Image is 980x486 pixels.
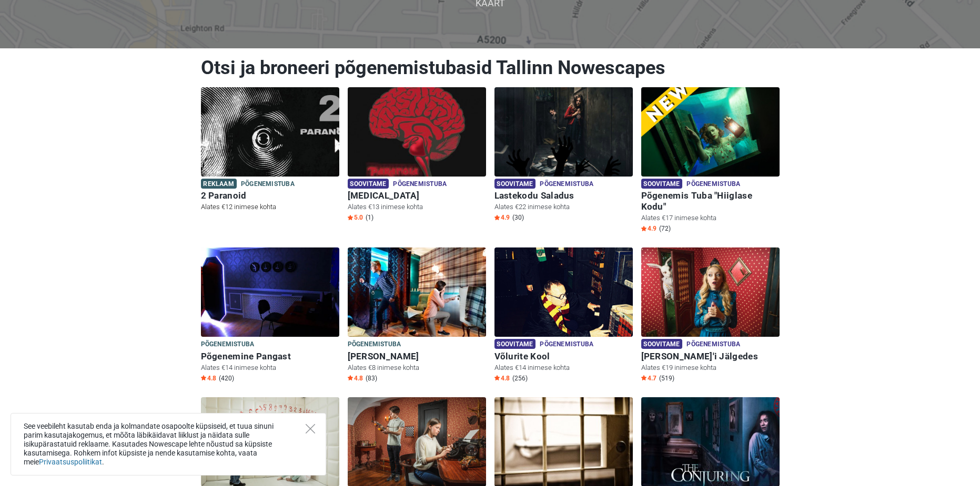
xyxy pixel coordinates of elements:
[659,224,671,233] span: (72)
[494,213,510,222] span: 4.9
[348,179,389,189] span: Soovitame
[348,215,353,220] img: Star
[366,213,373,222] span: (1)
[201,179,237,189] span: Reklaam
[686,339,740,350] span: Põgenemistuba
[641,339,683,349] span: Soovitame
[494,215,500,220] img: Star
[686,179,740,190] span: Põgenemistuba
[201,247,339,337] img: Põgenemine Pangast
[641,247,780,385] a: Alice'i Jälgedes Soovitame Põgenemistuba [PERSON_NAME]'i Jälgedes Alates €19 inimese kohta Star4....
[494,363,633,373] p: Alates €14 inimese kohta
[512,213,524,222] span: (30)
[348,363,486,373] p: Alates €8 inimese kohta
[641,226,646,231] img: Star
[494,179,536,189] span: Soovitame
[641,351,780,362] h6: [PERSON_NAME]'i Jälgedes
[366,374,377,382] span: (83)
[494,374,510,382] span: 4.8
[641,247,780,337] img: Alice'i Jälgedes
[348,247,486,385] a: Sherlock Holmes Põgenemistuba [PERSON_NAME] Alates €8 inimese kohta Star4.8 (83)
[348,374,363,382] span: 4.8
[201,351,339,362] h6: Põgenemine Pangast
[348,213,363,222] span: 5.0
[348,339,401,350] span: Põgenemistuba
[494,190,633,201] h6: Lastekodu Saladus
[641,213,780,223] p: Alates €17 inimese kohta
[348,247,486,337] img: Sherlock Holmes
[641,87,780,235] a: Põgenemis Tuba "Hiiglase Kodu" Soovitame Põgenemistuba Põgenemis Tuba "Hiiglase Kodu" Alates €17 ...
[641,375,646,380] img: Star
[494,87,633,224] a: Lastekodu Saladus Soovitame Põgenemistuba Lastekodu Saladus Alates €22 inimese kohta Star4.9 (30)
[348,87,486,224] a: Paranoia Soovitame Põgenemistuba [MEDICAL_DATA] Alates €13 inimese kohta Star5.0 (1)
[201,247,339,385] a: Põgenemine Pangast Põgenemistuba Põgenemine Pangast Alates €14 inimese kohta Star4.8 (420)
[641,374,656,382] span: 4.7
[201,339,255,350] span: Põgenemistuba
[641,190,780,212] h6: Põgenemis Tuba "Hiiglase Kodu"
[494,247,633,337] img: Võlurite Kool
[201,374,216,382] span: 4.8
[659,374,674,382] span: (519)
[241,179,295,190] span: Põgenemistuba
[348,202,486,212] p: Alates €13 inimese kohta
[512,374,528,382] span: (256)
[641,179,683,189] span: Soovitame
[348,190,486,201] h6: [MEDICAL_DATA]
[201,375,206,380] img: Star
[201,190,339,201] h6: 2 Paranoid
[348,351,486,362] h6: [PERSON_NAME]
[540,339,593,350] span: Põgenemistuba
[306,424,315,433] button: Close
[201,363,339,373] p: Alates €14 inimese kohta
[494,247,633,385] a: Võlurite Kool Soovitame Põgenemistuba Võlurite Kool Alates €14 inimese kohta Star4.8 (256)
[393,179,447,190] span: Põgenemistuba
[348,375,353,380] img: Star
[201,202,339,212] p: Alates €12 inimese kohta
[201,87,339,214] a: 2 Paranoid Reklaam Põgenemistuba 2 Paranoid Alates €12 inimese kohta
[641,87,780,177] img: Põgenemis Tuba "Hiiglase Kodu"
[494,339,536,349] span: Soovitame
[641,224,656,233] span: 4.9
[494,351,633,362] h6: Võlurite Kool
[348,87,486,177] img: Paranoia
[201,56,780,79] h1: Otsi ja broneeri põgenemistubasid Tallinn Nowescapes
[219,374,234,382] span: (420)
[494,375,500,380] img: Star
[39,458,102,466] a: Privaatsuspoliitikat
[201,87,339,177] img: 2 Paranoid
[494,87,633,177] img: Lastekodu Saladus
[540,179,593,190] span: Põgenemistuba
[494,202,633,212] p: Alates €22 inimese kohta
[641,363,780,373] p: Alates €19 inimese kohta
[11,413,326,475] div: See veebileht kasutab enda ja kolmandate osapoolte küpsiseid, et tuua sinuni parim kasutajakogemu...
